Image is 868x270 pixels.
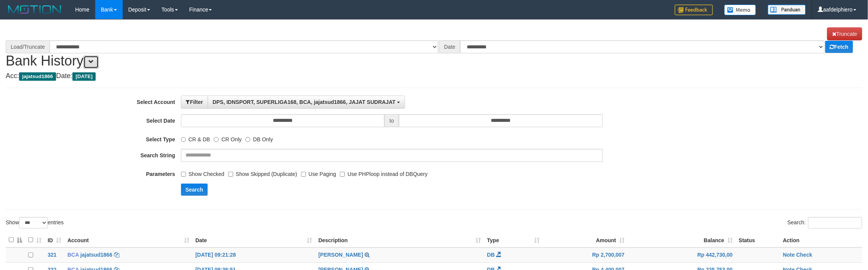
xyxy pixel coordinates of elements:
[736,233,780,248] th: Status
[114,252,119,258] a: Copy jajatsud1866 to clipboard
[19,72,56,81] span: jajatsud1866
[543,233,628,248] th: Amount: activate to sort column ascending
[315,233,484,248] th: Description: activate to sort column ascending
[181,133,210,143] label: CR & DB
[64,233,192,248] th: Account: activate to sort column ascending
[6,27,862,69] h1: Bank History
[213,99,396,105] span: DPS, IDNSPORT, SUPERLIGA168, BCA, jajatsud1866, JAJAT SUDRAJAT
[724,5,756,15] img: Button%20Memo.svg
[214,137,219,142] input: CR Only
[628,233,736,248] th: Balance: activate to sort column ascending
[245,133,273,143] label: DB Only
[783,252,795,258] a: Note
[439,40,460,53] div: Date
[768,5,806,15] img: panduan.png
[6,217,64,228] label: Show entries
[45,233,64,248] th: ID: activate to sort column ascending
[484,233,543,248] th: Type: activate to sort column ascending
[808,217,862,228] input: Search:
[340,168,428,178] label: Use PHPloop instead of DBQuery
[181,184,208,196] button: Search
[25,233,45,248] th: : activate to sort column ascending
[543,248,628,263] td: Rp 2,700,007
[788,217,862,228] label: Search:
[628,248,736,263] td: Rp 442,730,00
[340,172,345,177] input: Use PHPloop instead of DBQuery
[208,96,405,109] button: DPS, IDNSPORT, SUPERLIGA168, BCA, jajatsud1866, JAJAT SUDRAJAT
[67,252,79,258] span: BCA
[181,168,224,178] label: Show Checked
[301,172,306,177] input: Use Paging
[245,137,250,142] input: DB Only
[6,40,50,53] div: Load/Truncate
[796,252,812,258] a: Check
[228,168,297,178] label: Show Skipped (Duplicate)
[228,172,233,177] input: Show Skipped (Duplicate)
[72,72,96,81] span: [DATE]
[19,217,48,228] select: Showentries
[214,133,242,143] label: CR Only
[192,248,315,263] td: [DATE] 09:21:28
[384,114,399,127] span: to
[181,96,208,109] button: Filter
[80,252,112,258] a: jajatsud1866
[48,252,56,258] span: 321
[181,172,186,177] input: Show Checked
[181,137,186,142] input: CR & DB
[192,233,315,248] th: Date: activate to sort column ascending
[827,27,862,40] a: Truncate
[301,168,336,178] label: Use Paging
[780,233,862,248] th: Action
[6,72,862,80] h4: Acc: Date:
[675,5,713,15] img: Feedback.jpg
[487,252,495,258] span: DB
[319,252,363,258] a: [PERSON_NAME]
[6,233,25,248] th: : activate to sort column descending
[6,4,64,15] img: MOTION_logo.png
[825,41,853,53] a: Fetch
